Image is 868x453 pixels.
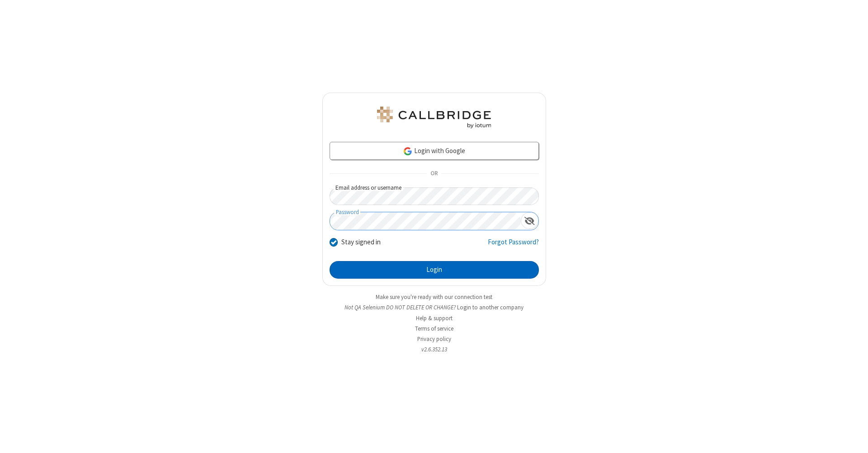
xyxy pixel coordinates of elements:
[417,335,451,343] a: Privacy policy
[488,237,539,254] a: Forgot Password?
[427,168,441,180] span: OR
[521,212,538,229] div: Show password
[322,303,546,312] li: Not QA Selenium DO NOT DELETE OR CHANGE?
[403,146,413,156] img: google-icon.png
[330,261,539,279] button: Login
[322,345,546,354] li: v2.6.352.13
[416,314,453,322] a: Help & support
[341,237,381,248] label: Stay signed in
[457,303,524,312] button: Login to another company
[375,107,493,128] img: QA Selenium DO NOT DELETE OR CHANGE
[330,142,539,160] a: Login with Google
[376,293,492,301] a: Make sure you're ready with our connection test
[330,187,539,205] input: Email address or username
[415,325,453,332] a: Terms of service
[330,212,521,230] input: Password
